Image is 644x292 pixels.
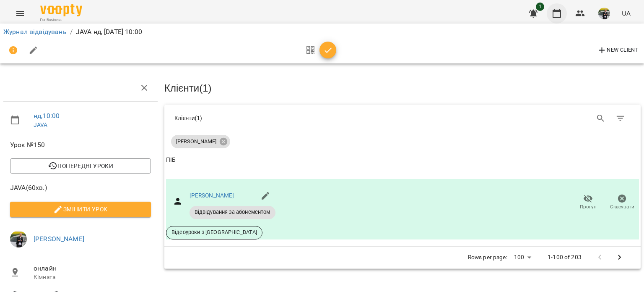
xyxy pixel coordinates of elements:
a: JAVA [34,121,48,128]
div: [PERSON_NAME] [171,135,230,148]
button: Фільтр [610,108,631,129]
button: Прогул [571,191,605,214]
p: JAVA нд, [DATE] 10:00 [76,27,142,37]
span: Прогул [580,203,597,210]
li: / [70,27,73,37]
a: [PERSON_NAME] [34,235,84,243]
h3: Клієнти ( 1 ) [164,83,641,94]
span: Змінити урок [17,204,144,214]
span: [PERSON_NAME] [171,138,221,145]
span: Урок №150 [10,140,151,150]
span: Відвідування за абонементом [190,208,275,216]
span: 1 [536,3,544,11]
a: [PERSON_NAME] [190,192,234,199]
img: a92d573242819302f0c564e2a9a4b79e.jpg [10,231,27,247]
button: Next Page [610,247,630,268]
button: Змінити урок [10,202,151,217]
span: New Client [597,45,639,55]
div: 100 [511,251,534,263]
img: Voopty Logo [40,4,82,16]
button: Попередні уроки [10,158,151,174]
a: Журнал відвідувань [3,28,67,36]
button: UA [618,5,634,21]
span: UA [622,9,631,18]
span: Відеоуроки з [GEOGRAPHIC_DATA] [166,229,262,236]
nav: breadcrumb [3,27,641,37]
div: ПІБ [166,155,176,165]
span: онлайн [34,263,151,274]
button: Menu [10,3,30,24]
span: Скасувати [610,203,634,210]
div: Клієнти ( 1 ) [174,114,396,122]
span: ПІБ [166,155,639,165]
div: Sort [166,155,176,165]
img: a92d573242819302f0c564e2a9a4b79e.jpg [598,8,610,19]
button: Скасувати [605,191,639,214]
p: Rows per page: [468,253,507,262]
button: Search [591,108,611,129]
span: Попередні уроки [17,161,144,171]
button: New Client [595,44,641,57]
p: Кімната [34,273,151,281]
span: JAVA ( 60 хв. ) [10,183,151,193]
p: 1-100 of 203 [548,253,582,262]
span: For Business [40,17,82,23]
div: Table Toolbar [164,105,641,132]
a: нд , 10:00 [34,112,60,120]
